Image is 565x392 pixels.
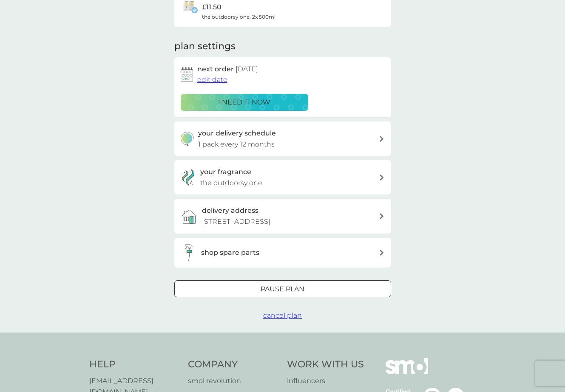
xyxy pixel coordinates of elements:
button: your delivery schedule1 pack every 12 months [174,121,391,156]
span: [DATE] [236,65,258,73]
p: 1 pack every 12 months [198,139,275,150]
a: delivery address[STREET_ADDRESS] [174,199,391,233]
p: [STREET_ADDRESS] [202,216,270,227]
span: the outdoorsy one, 2x 500ml [202,13,275,21]
h3: your delivery schedule [198,128,276,139]
h2: plan settings [174,40,236,53]
img: smol [386,358,428,387]
a: influencers [287,375,364,386]
h2: next order [197,64,258,75]
h4: Work With Us [287,358,364,371]
p: the outdoorsy one [200,178,262,189]
button: i need it now [181,94,308,111]
a: your fragrancethe outdoorsy one [174,160,391,195]
h3: shop spare parts [201,247,259,258]
span: cancel plan [263,311,302,319]
span: edit date [197,76,227,84]
p: Pause plan [261,284,304,295]
p: £11.50 [202,2,221,13]
h4: Company [188,358,278,371]
button: Pause plan [174,280,391,297]
p: i need it now [218,97,270,108]
button: edit date [197,74,227,85]
a: smol revolution [188,375,278,386]
h3: delivery address [202,205,258,216]
button: cancel plan [263,310,302,321]
h4: Help [89,358,180,371]
h3: your fragrance [200,166,251,178]
button: shop spare parts [174,238,391,268]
